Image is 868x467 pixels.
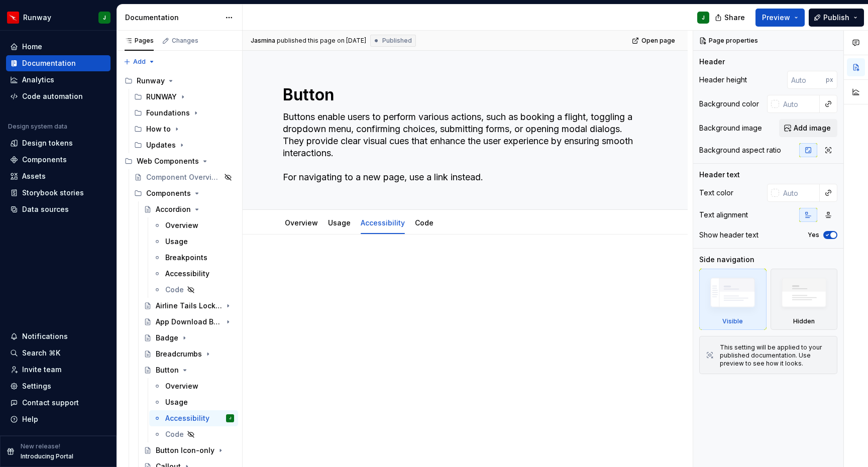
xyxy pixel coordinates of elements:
[6,55,111,71] a: Documentation
[21,442,60,450] p: New release!
[6,39,111,55] a: Home
[165,397,188,407] div: Usage
[2,7,115,28] button: RunwayJ
[133,58,146,66] span: Add
[165,269,209,279] div: Accessibility
[130,169,238,185] a: Component Overview
[699,230,758,240] div: Show header text
[699,145,781,155] div: Background aspect ratio
[149,282,238,298] a: Code
[22,398,79,408] div: Contact support
[146,188,191,198] div: Components
[130,137,238,153] div: Updates
[22,188,84,198] div: Storybook stories
[149,394,238,410] a: Usage
[22,42,42,52] div: Home
[699,255,754,265] div: Side navigation
[22,138,73,148] div: Design tokens
[722,317,743,325] div: Visible
[382,37,412,45] span: Published
[794,123,831,133] span: Add image
[415,218,433,227] a: Code
[641,37,675,45] span: Open page
[146,140,176,150] div: Updates
[699,99,759,109] div: Background color
[808,231,819,239] label: Yes
[699,188,733,198] div: Text color
[140,346,238,362] a: Breadcrumbs
[771,269,838,330] div: Hidden
[6,201,111,217] a: Data sources
[251,37,275,45] span: Jasmina
[779,119,837,137] button: Add image
[22,414,38,424] div: Help
[779,95,820,113] input: Auto
[146,108,190,118] div: Foundations
[140,201,238,217] a: Accordion
[149,378,238,394] a: Overview
[285,218,318,227] a: Overview
[165,237,188,247] div: Usage
[140,362,238,378] a: Button
[149,266,238,282] a: Accessibility
[156,349,202,359] div: Breadcrumbs
[156,317,222,327] div: App Download Button
[6,88,111,104] a: Code automation
[7,12,19,24] img: 6b187050-a3ed-48aa-8485-808e17fcee26.png
[156,445,214,455] div: Button Icon-only
[281,83,645,107] textarea: Button
[6,152,111,168] a: Components
[779,184,820,202] input: Auto
[823,13,849,23] span: Publish
[762,13,790,23] span: Preview
[755,9,805,27] button: Preview
[156,333,178,343] div: Badge
[130,89,238,105] div: RUNWAY
[140,314,238,330] a: App Download Button
[125,13,220,23] div: Documentation
[229,413,231,423] div: J
[140,298,238,314] a: Airline Tails Lockup
[281,109,645,185] textarea: Buttons enable users to perform various actions, such as booking a flight, toggling a dropdown me...
[165,285,184,295] div: Code
[22,348,60,358] div: Search ⌘K
[826,76,833,84] p: px
[146,172,221,182] div: Component Overview
[361,218,405,227] a: Accessibility
[702,14,705,22] div: J
[146,124,171,134] div: How to
[130,185,238,201] div: Components
[137,156,199,166] div: Web Components
[22,381,51,391] div: Settings
[165,253,207,263] div: Breakpoints
[165,381,198,391] div: Overview
[787,71,826,89] input: Auto
[165,220,198,230] div: Overview
[149,217,238,234] a: Overview
[165,429,184,439] div: Code
[125,37,154,45] div: Pages
[6,362,111,378] a: Invite team
[121,73,238,89] div: Runway
[149,410,238,426] a: AccessibilityJ
[6,345,111,361] button: Search ⌘K
[22,204,69,214] div: Data sources
[324,212,355,233] div: Usage
[23,13,51,23] div: Runway
[281,212,322,233] div: Overview
[165,413,209,423] div: Accessibility
[793,317,815,325] div: Hidden
[130,121,238,137] div: How to
[720,343,831,368] div: This setting will be applied to your published documentation. Use preview to see how it looks.
[22,171,46,181] div: Assets
[699,170,740,180] div: Header text
[328,218,351,227] a: Usage
[121,153,238,169] div: Web Components
[6,135,111,151] a: Design tokens
[809,9,864,27] button: Publish
[277,37,366,45] div: published this page on [DATE]
[411,212,438,233] div: Code
[699,57,725,67] div: Header
[156,301,222,311] div: Airline Tails Lockup
[21,452,73,460] p: Introducing Portal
